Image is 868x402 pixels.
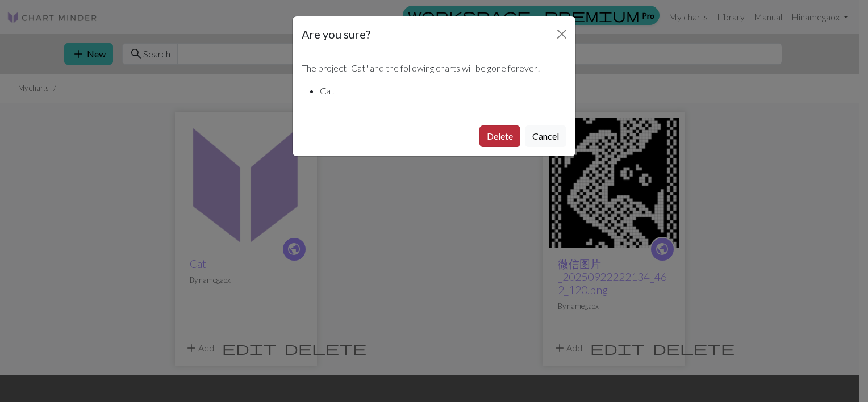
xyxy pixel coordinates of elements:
h5: Are you sure? [302,26,370,43]
button: Delete [479,125,520,147]
button: Cancel [525,125,566,147]
li: Cat [320,84,566,98]
button: Close [553,25,571,43]
p: The project " Cat " and the following charts will be gone forever! [302,61,566,75]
